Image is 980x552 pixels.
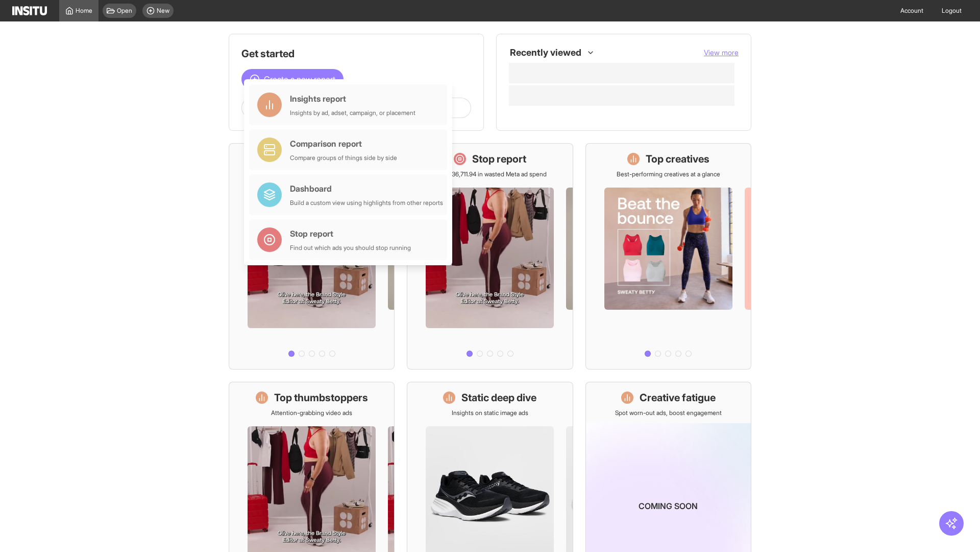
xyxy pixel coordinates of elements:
[290,154,397,162] div: Compare groups of things side by side
[12,6,47,15] img: Logo
[290,137,397,150] div: Comparison report
[646,152,709,166] h1: Top creatives
[290,244,411,252] div: Find out which ads you should stop running
[290,227,411,240] div: Stop report
[704,48,739,58] button: View more
[117,7,132,15] span: Open
[76,7,92,15] span: Home
[433,170,547,178] p: Save £36,711.94 in wasted Meta ad spend
[271,409,352,417] p: Attention-grabbing video ads
[241,47,471,61] h1: Get started
[461,390,536,405] h1: Static deep dive
[241,69,344,89] button: Create a new report
[290,182,443,195] div: Dashboard
[157,7,169,15] span: New
[264,73,335,85] span: Create a new report
[274,390,368,405] h1: Top thumbstoppers
[290,93,415,105] div: Insights report
[452,409,528,417] p: Insights on static image ads
[229,143,395,370] a: What's live nowSee all active ads instantly
[585,143,751,370] a: Top creativesBest-performing creatives at a glance
[704,48,739,57] span: View more
[472,152,526,166] h1: Stop report
[290,199,443,207] div: Build a custom view using highlights from other reports
[407,143,573,370] a: Stop reportSave £36,711.94 in wasted Meta ad spend
[290,109,415,117] div: Insights by ad, adset, campaign, or placement
[617,170,720,178] p: Best-performing creatives at a glance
